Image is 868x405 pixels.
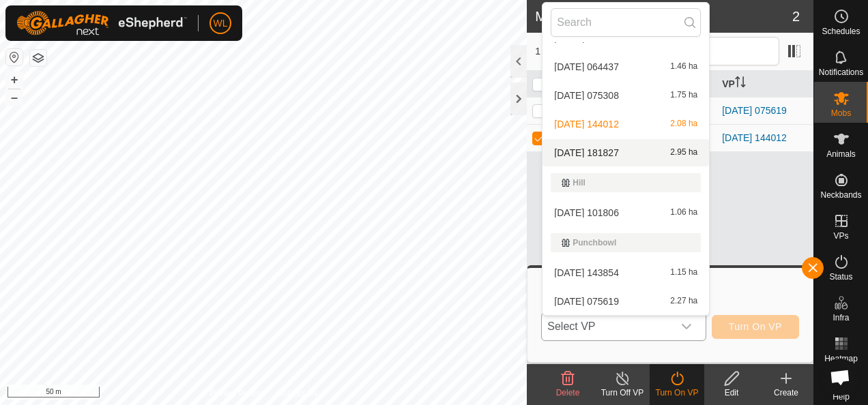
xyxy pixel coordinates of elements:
span: 1 selected [535,44,613,59]
a: Contact Us [277,387,317,400]
span: [DATE] 143854 [554,268,619,277]
a: Privacy Policy [209,387,261,400]
th: VP [717,71,813,97]
span: [DATE] 181827 [554,148,619,157]
span: 2.27 ha [670,297,697,306]
span: [DATE] 064437 [554,62,619,72]
span: Help [833,393,850,401]
div: Turn On VP [650,387,704,399]
li: 2025-09-26 143854 [542,259,709,286]
div: Edit [704,387,759,399]
li: 2025-09-25 075308 [542,82,709,109]
span: [DATE] 075619 [554,297,619,306]
input: Search [551,8,701,37]
span: 1.15 ha [670,268,697,277]
span: 2.95 ha [670,148,697,157]
span: [DATE] 144012 [554,119,619,129]
span: Notifications [819,68,863,76]
span: Select VP [542,313,672,340]
span: Mobs [831,109,851,117]
div: dropdown trigger [673,313,700,340]
span: 2 [792,6,800,27]
a: [DATE] 075619 [722,105,787,116]
span: VPs [833,232,848,240]
span: 1.46 ha [670,62,697,72]
li: 2025-09-26 144012 [542,110,709,138]
p-sorticon: Activate to sort [735,78,746,89]
span: Schedules [822,27,860,35]
span: Heatmap [824,355,858,363]
span: 1.75 ha [670,91,697,100]
span: 1.06 ha [670,208,697,217]
a: [DATE] 144012 [722,132,787,143]
button: Map Layers [30,50,46,66]
span: WL [214,16,228,31]
span: 2.08 ha [670,119,697,129]
div: Create [759,387,813,399]
img: Gallagher Logo [16,11,187,35]
div: Open chat [822,359,858,395]
button: Turn On VP [712,315,799,339]
li: 2025-09-23 064437 [542,53,709,80]
span: [DATE] 101806 [554,208,619,217]
h2: Mobs [535,8,792,25]
li: 2025-08-13 101806 [542,199,709,226]
span: Animals [826,150,856,158]
span: Infra [833,314,849,322]
button: – [6,89,23,106]
span: [DATE] 075308 [554,91,619,100]
span: Neckbands [820,191,861,199]
div: Hill [562,179,690,187]
span: Delete [556,388,580,397]
button: Reset Map [6,49,23,65]
div: Turn Off VP [595,387,650,399]
li: 2025-09-28 181827 [542,139,709,166]
button: + [6,72,23,88]
span: Turn On VP [729,321,782,332]
span: Status [829,273,852,281]
div: Punchbowl [562,239,690,247]
li: 2025-09-28 075619 [542,288,709,315]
